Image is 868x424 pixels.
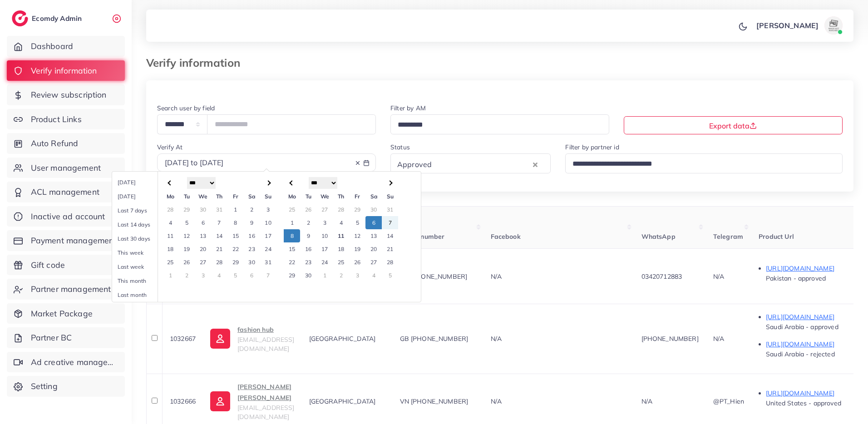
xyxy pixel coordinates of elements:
[211,256,227,269] td: 28
[491,272,502,281] span: N/A
[237,324,294,335] p: fashion hub
[300,216,316,229] td: 2
[316,190,333,203] th: We
[227,216,244,229] td: 8
[756,20,819,31] p: [PERSON_NAME]
[237,404,294,421] span: [EMAIL_ADDRESS][DOMAIN_NAME]
[641,335,699,343] span: [PHONE_NUMBER]
[178,269,195,282] td: 2
[31,308,93,320] span: Market Package
[31,40,73,52] span: Dashboard
[211,216,227,229] td: 7
[300,242,316,256] td: 16
[31,211,105,222] span: Inactive ad account
[195,256,211,269] td: 27
[349,190,365,203] th: Fr
[210,329,230,349] img: ic-user-info.36bf1079.svg
[316,256,333,269] td: 24
[491,335,502,343] span: N/A
[713,272,724,281] span: N/A
[316,216,333,229] td: 3
[244,216,260,229] td: 9
[300,190,316,203] th: Tu
[713,335,724,343] span: N/A
[349,256,365,269] td: 26
[195,242,211,256] td: 20
[284,203,300,216] td: 25
[162,229,178,242] td: 11
[365,216,382,229] td: 6
[31,283,111,295] span: Partner management
[7,109,125,130] a: Product Links
[31,186,99,198] span: ACL management
[533,159,538,169] button: Clear Selected
[333,216,349,229] td: 4
[260,269,276,282] td: 7
[227,203,244,216] td: 1
[31,235,117,247] span: Payment management
[31,332,72,344] span: Partner BC
[390,153,551,173] div: Search for option
[157,143,182,152] label: Verify At
[31,113,82,125] span: Product Links
[7,84,125,105] a: Review subscription
[195,216,211,229] td: 6
[227,229,244,242] td: 15
[349,203,365,216] td: 29
[349,269,365,282] td: 3
[7,255,125,276] a: Gift code
[178,229,195,242] td: 12
[112,203,176,217] li: Last 7 days
[365,203,382,216] td: 30
[316,203,333,216] td: 27
[237,381,294,403] p: [PERSON_NAME] [PERSON_NAME]
[227,269,244,282] td: 5
[300,203,316,216] td: 26
[382,242,398,256] td: 21
[766,323,838,331] span: Saudi Arabia - approved
[178,190,195,203] th: Tu
[112,260,176,274] li: Last week
[244,256,260,269] td: 30
[400,272,468,281] span: PK [PHONE_NUMBER]
[349,242,365,256] td: 19
[195,269,211,282] td: 3
[260,190,276,203] th: Su
[112,232,176,246] li: Last 30 days
[365,190,382,203] th: Sa
[178,203,195,216] td: 29
[112,288,176,302] li: Last month
[824,16,843,35] img: avatar
[170,397,196,405] span: 1032666
[170,335,196,343] span: 1032667
[162,256,178,269] td: 25
[365,242,382,256] td: 20
[300,256,316,269] td: 23
[400,232,445,241] span: Phone number
[210,324,294,354] a: fashion hub[EMAIL_ADDRESS][DOMAIN_NAME]
[7,182,125,202] a: ACL management
[7,376,125,397] a: Setting
[112,175,176,189] li: [DATE]
[31,138,79,149] span: Auto Refund
[162,190,178,203] th: Mo
[333,242,349,256] td: 18
[31,356,118,368] span: Ad creative management
[210,381,294,422] a: [PERSON_NAME] [PERSON_NAME][EMAIL_ADDRESS][DOMAIN_NAME]
[112,217,176,232] li: Last 14 days
[300,269,316,282] td: 30
[333,256,349,269] td: 25
[7,206,125,227] a: Inactive ad account
[624,116,843,134] button: Export data
[333,203,349,216] td: 28
[32,14,84,23] h2: Ecomdy Admin
[382,229,398,242] td: 14
[211,203,227,216] td: 31
[211,269,227,282] td: 4
[112,189,176,203] li: [DATE]
[365,256,382,269] td: 27
[766,274,826,282] span: Pakistan - approved
[759,232,794,241] span: Product Url
[641,232,676,241] span: WhatsApp
[7,158,125,178] a: User management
